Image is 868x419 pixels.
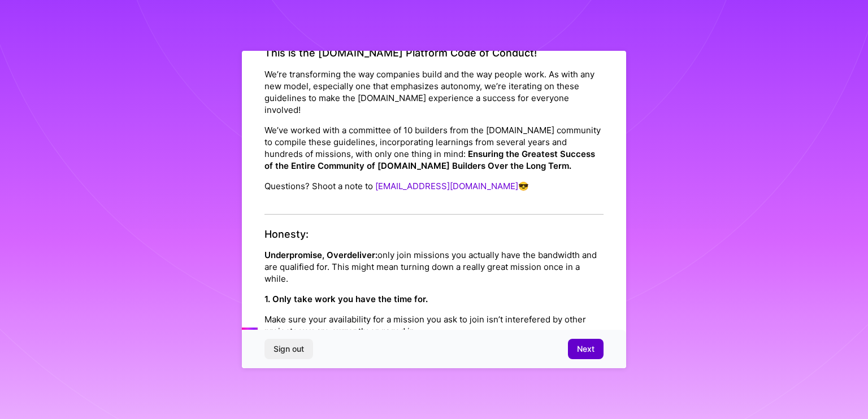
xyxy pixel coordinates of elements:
[264,228,604,241] h4: Honesty:
[264,313,604,337] p: Make sure your availability for a mission you ask to join isn’t interefered by other projects you...
[274,343,304,355] span: Sign out
[264,180,604,192] p: Questions? Shoot a note to 😎
[264,250,377,260] strong: Underpromise, Overdeliver:
[264,124,604,172] p: We’ve worked with a committee of 10 builders from the [DOMAIN_NAME] community to compile these gu...
[264,249,604,285] p: only join missions you actually have the bandwidth and are qualified for. This might mean turning...
[264,47,604,59] h4: This is the [DOMAIN_NAME] Platform Code of Conduct!
[264,149,595,171] strong: Ensuring the Greatest Success of the Entire Community of [DOMAIN_NAME] Builders Over the Long Term.
[577,343,594,355] span: Next
[264,294,428,304] strong: 1. Only take work you have the time for.
[375,181,518,191] a: [EMAIL_ADDRESS][DOMAIN_NAME]
[264,68,604,116] p: We’re transforming the way companies build and the way people work. As with any new model, especi...
[264,339,313,359] button: Sign out
[568,339,604,359] button: Next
